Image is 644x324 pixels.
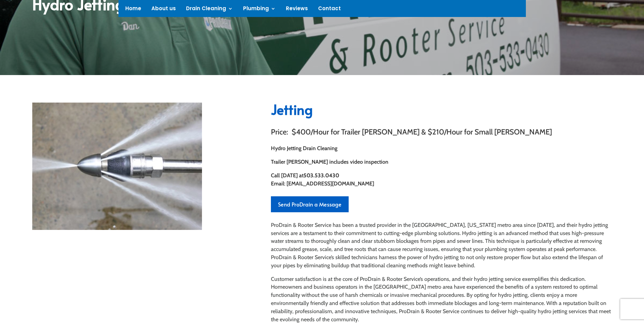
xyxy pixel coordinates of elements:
[271,128,612,139] h3: Price: $400/Hour for Trailer [PERSON_NAME] & $210/Hour for Small [PERSON_NAME]
[271,144,612,158] p: Hydro Jetting Drain Cleaning
[243,6,276,14] a: Plumbing
[271,275,612,324] p: Customer satisfaction is at the core of ProDrain & Rooter Service’s operations, and their hydro j...
[318,6,341,14] a: Contact
[271,100,313,119] span: Jetting
[271,221,612,275] p: ProDrain & Rooter Service has been a trusted provider in the [GEOGRAPHIC_DATA], [US_STATE] metro ...
[271,196,349,212] a: Send ProDrain a Message
[271,158,612,166] p: Trailer [PERSON_NAME] includes video inspection
[125,6,141,14] a: Home
[151,6,176,14] a: About us
[286,6,308,14] a: Reviews
[303,172,339,179] strong: 503.533.0430
[32,103,202,230] img: Jetter_0
[271,172,303,179] span: Call [DATE] at
[271,180,374,187] span: Email: [EMAIL_ADDRESS][DOMAIN_NAME]
[186,6,233,14] a: Drain Cleaning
